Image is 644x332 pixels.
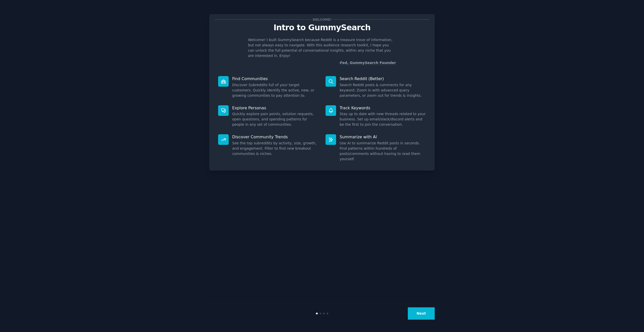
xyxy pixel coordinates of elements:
div: - [339,60,396,65]
dd: Discover Subreddits full of your target customers. Quickly identify the active, new, or growing c... [232,82,318,98]
p: Welcome! I built GummySearch because Reddit is a treasure trove of information, but not always ea... [248,37,396,58]
dd: See the top subreddits by activity, size, growth, and engagement. Filter to find new breakout com... [232,141,318,156]
p: Summarize with AI [340,134,426,140]
p: Intro to GummySearch [215,23,429,32]
p: Explore Personas [232,105,318,111]
a: Fed, GummySearch Founder [340,61,396,65]
p: Discover Community Trends [232,134,318,140]
p: Search Reddit (Better) [340,76,426,81]
dd: Quickly explore pain points, solution requests, open questions, and spending patterns for people ... [232,111,318,127]
dd: Search Reddit posts & comments for any keyword. Zoom in with advanced query parameters, or zoom o... [340,82,426,98]
dd: Use AI to summarize Reddit posts in seconds. Find patterns within hundreds of posts/comments with... [340,141,426,162]
p: Track Keywords [340,105,426,111]
span: Welcome! [312,17,332,22]
dd: Stay up to date with new threads related to your business. Set up email/slack/discord alerts and ... [340,111,426,127]
button: Next [408,307,435,320]
p: Find Communities [232,76,318,81]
